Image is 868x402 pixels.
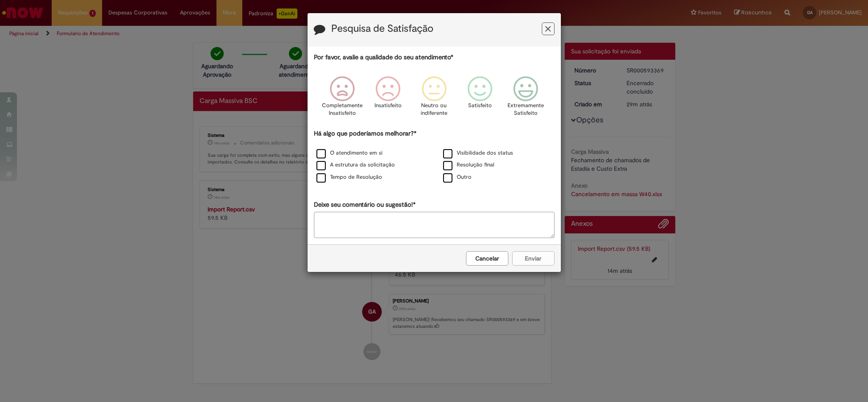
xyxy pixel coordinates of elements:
div: Satisfeito [458,70,502,128]
p: Neutro ou indiferente [419,102,449,117]
div: Neutro ou indiferente [412,70,455,128]
div: Completamente Insatisfeito [321,70,364,128]
p: Completamente Insatisfeito [322,102,363,117]
div: Insatisfeito [366,70,410,128]
div: Extremamente Satisfeito [504,70,547,128]
p: Extremamente Satisfeito [507,102,544,117]
label: Por favor, avalie a qualidade do seu atendimento* [314,53,453,62]
p: Insatisfeito [374,102,402,110]
label: Tempo de Resolução [316,173,382,181]
label: Visibilidade dos status [443,149,513,157]
label: O atendimento em si [316,149,383,157]
label: Resolução final [443,161,494,169]
label: Pesquisa de Satisfação [331,23,433,34]
button: Cancelar [466,251,508,266]
label: A estrutura da solicitação [316,161,395,169]
label: Deixe seu comentário ou sugestão!* [314,200,416,209]
label: Outro [443,173,471,181]
p: Satisfeito [468,102,492,110]
div: Há algo que poderíamos melhorar?* [314,129,555,184]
